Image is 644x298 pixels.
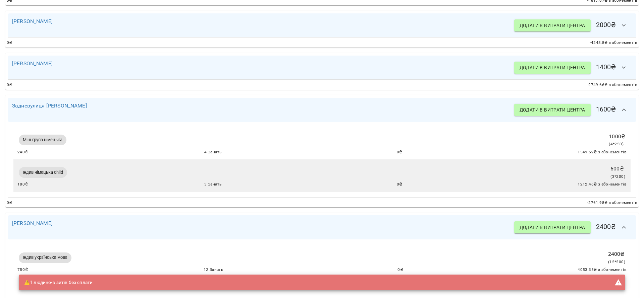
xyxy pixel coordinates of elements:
[520,64,585,72] span: Додати в витрати центра
[520,223,585,231] span: Додати в витрати центра
[514,219,632,235] h6: 2400 ₴
[514,221,591,233] button: Додати в витрати центра
[204,181,221,188] span: 3 Занять
[7,82,12,88] span: 0 ₴
[17,149,29,156] span: 240 ⏱
[19,137,66,143] span: Міні-група німецька
[578,181,627,188] span: 1212.46 ₴ з абонементів
[514,104,591,116] button: Додати в витрати центра
[17,267,29,273] span: 750 ⏱
[204,149,221,156] span: 4 Занять
[12,220,53,226] a: [PERSON_NAME]
[12,102,87,109] a: Задневулиця [PERSON_NAME]
[520,106,585,114] span: Додати в витрати центра
[608,250,625,258] p: 2400 ₴
[610,165,625,173] p: 600 ₴
[587,200,637,206] span: -2761.98 ₴ з абонементів
[7,200,12,206] span: 0 ₴
[514,62,591,74] button: Додати в витрати центра
[204,267,223,273] span: 12 Занять
[610,174,625,179] span: ( 3 * 200 )
[397,149,402,156] span: 0 ₴
[608,259,625,264] span: ( 12 * 200 )
[514,19,591,31] button: Додати в витрати центра
[19,169,67,175] span: Індив німецька child
[609,142,624,146] span: ( 4 * 250 )
[12,60,53,67] a: [PERSON_NAME]
[397,267,403,273] span: 0 ₴
[17,181,29,188] span: 180 ⏱
[609,133,625,141] p: 1000 ₴
[514,60,632,76] h6: 1400 ₴
[520,21,585,29] span: Додати в витрати центра
[7,40,12,46] span: 0 ₴
[578,267,627,273] span: 4053.35 ₴ з абонементів
[514,17,632,33] h6: 2000 ₴
[19,254,71,260] span: Індив українська мова
[590,40,637,46] span: -4248.8 ₴ з абонементів
[587,82,637,88] span: -2749.66 ₴ з абонементів
[578,149,627,156] span: 1549.52 ₴ з абонементів
[24,277,93,289] div: ⚠️ 1 людино-візитів без сплати
[514,102,632,118] h6: 1600 ₴
[397,181,402,188] span: 0 ₴
[12,18,53,24] a: [PERSON_NAME]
